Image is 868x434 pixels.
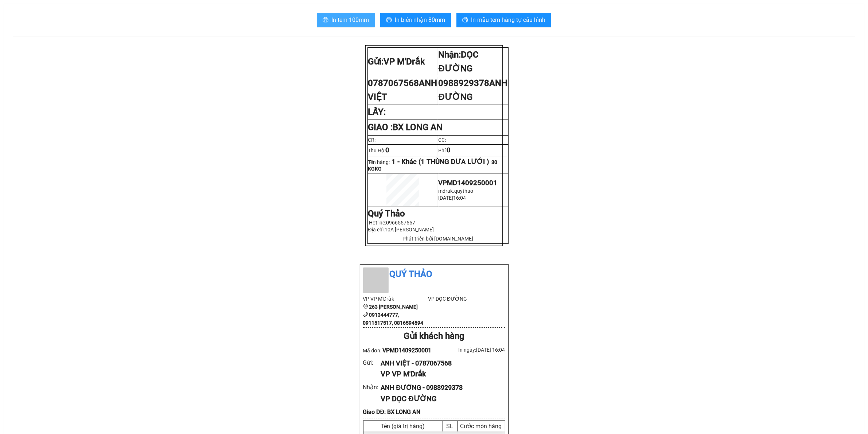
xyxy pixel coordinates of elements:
p: Tên hàng: [368,158,508,172]
td: Phí: [438,144,508,156]
div: Gửi : [363,358,381,367]
span: environment [363,304,368,309]
span: 1 - Khác (1 THÙNG DƯA LƯỚI ) [392,158,490,166]
span: In mẫu tem hàng tự cấu hình [471,15,545,24]
strong: Gửi: [368,56,425,67]
span: 0 [447,146,451,154]
span: 16:04 [454,195,466,201]
span: printer [386,17,392,24]
span: printer [323,17,328,24]
td: Phát triển bởi [DOMAIN_NAME] [367,234,508,243]
span: BX LONG AN [393,122,443,132]
div: ANH ĐƯỜNG - 0988929378 [381,383,499,393]
div: Tên (giá trị hàng) [365,423,441,430]
td: CC: [438,135,508,144]
span: VP M'Drắk [384,56,425,67]
span: 0988929378 [439,78,508,102]
span: 0787067568 [368,78,437,102]
div: Cước món hàng [459,423,503,430]
b: 0913444777, 0911517517, 0816594594 [363,312,424,326]
li: VP DỌC ĐƯỜNG [428,295,493,303]
div: Nhận : [363,383,381,392]
span: DỌC ĐƯỜNG [439,50,479,74]
span: VPMD1409250001 [439,179,498,187]
span: [DATE] [439,195,454,201]
span: 10A [PERSON_NAME] [385,227,434,232]
span: 0966557557 [386,220,416,226]
div: ANH VIỆT - 0787067568 [381,358,499,368]
b: 263 [PERSON_NAME] [369,304,418,310]
span: In tem 100mm [331,15,369,24]
strong: Nhận: [439,50,479,74]
span: printer [462,17,468,24]
span: Hotline: [369,220,416,226]
div: Giao DĐ: BX LONG AN [363,407,505,417]
li: VP VP M'Drắk [363,295,428,303]
td: CR: [367,135,438,144]
div: SL [445,423,455,430]
div: In ngày: [DATE] 16:04 [434,346,505,354]
span: phone [363,312,368,317]
button: printerIn mẫu tem hàng tự cấu hình [456,13,551,27]
span: In biên nhận 80mm [395,15,445,24]
div: VP DỌC ĐƯỜNG [381,393,499,404]
button: printerIn tem 100mm [317,13,375,27]
div: VP VP M'Drắk [381,368,499,380]
span: Địa chỉ: [368,227,434,232]
span: mdrak.quythao [439,188,474,194]
strong: Quý Thảo [368,208,405,219]
span: 0 [386,146,390,154]
li: Quý Thảo [363,267,505,281]
td: Thu Hộ: [367,144,438,156]
span: VPMD1409250001 [382,347,431,354]
strong: GIAO : [368,122,443,132]
button: printerIn biên nhận 80mm [380,13,451,27]
strong: LẤY: [368,107,386,117]
div: Gửi khách hàng [363,329,505,343]
div: Mã đơn: [363,346,434,355]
